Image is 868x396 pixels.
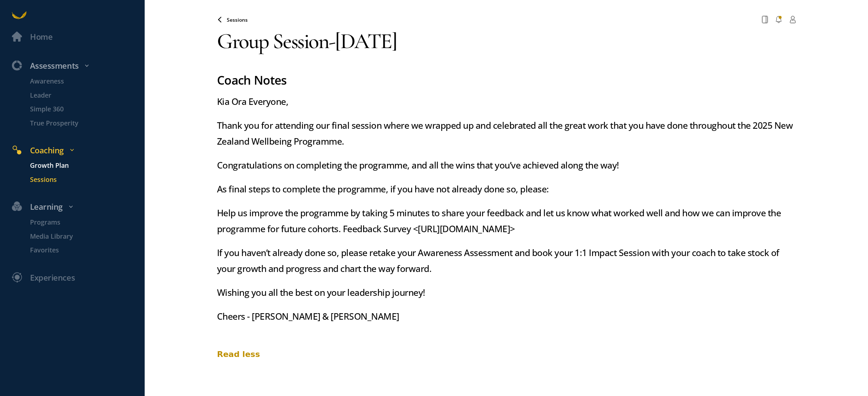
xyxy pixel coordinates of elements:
[217,308,796,340] p: Cheers - [PERSON_NAME] & [PERSON_NAME]
[217,285,796,301] p: Wishing you all the best on your leadership journey!
[30,217,143,227] p: Programs
[217,348,796,360] div: Read less
[30,271,75,284] div: Experiences
[217,205,796,237] p: Help us improve the programme by taking 5 minutes to share your feedback and let us know what wor...
[18,175,145,185] a: Sessions
[217,118,796,149] p: Thank you for attending our final session where we wrapped up and celebrated all the great work t...
[30,90,143,100] p: Leader
[30,175,143,185] p: Sessions
[217,157,796,173] p: Congratulations on completing the programme, and all the wins that you’ve achieved along the way!
[18,245,145,255] a: Favorites
[30,30,52,43] div: Home
[30,161,143,171] p: Growth Plan
[6,59,149,72] div: Assessments
[30,231,143,242] p: Media Library
[217,181,796,197] p: As final steps to complete the programme, if you have not already done so, please:
[227,16,248,23] span: Sessions
[18,104,145,114] a: Simple 360
[18,90,145,100] a: Leader
[30,245,143,255] p: Favorites
[18,161,145,171] a: Growth Plan
[6,200,149,213] div: Learning
[217,27,796,55] div: Group Session - [DATE]
[30,76,143,86] p: Awareness
[18,118,145,128] a: True Prosperity
[217,94,796,110] p: Kia Ora Everyone,
[18,231,145,242] a: Media Library
[30,118,143,128] p: True Prosperity
[217,245,796,277] p: If you haven’t already done so, please retake your Awareness Assessment and book your 1:1 Impact ...
[6,144,149,157] div: Coaching
[30,104,143,114] p: Simple 360
[18,76,145,86] a: Awareness
[18,217,145,227] a: Programs
[217,71,796,90] div: Coach Notes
